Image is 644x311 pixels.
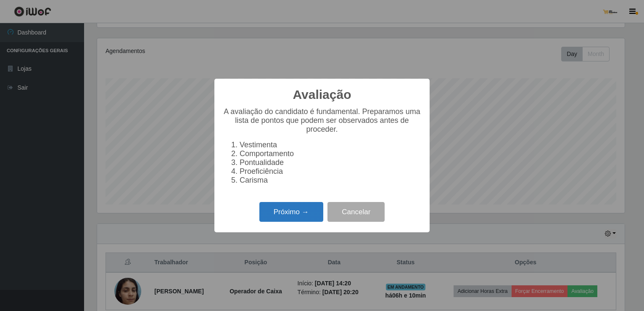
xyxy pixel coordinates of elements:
h2: Avaliação [293,87,351,102]
button: Próximo → [259,202,323,222]
p: A avaliação do candidato é fundamental. Preparamos uma lista de pontos que podem ser observados a... [223,107,421,134]
li: Pontualidade [240,158,421,167]
li: Proeficiência [240,167,421,176]
li: Comportamento [240,149,421,158]
button: Cancelar [327,202,385,222]
li: Carisma [240,176,421,185]
li: Vestimenta [240,141,421,149]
